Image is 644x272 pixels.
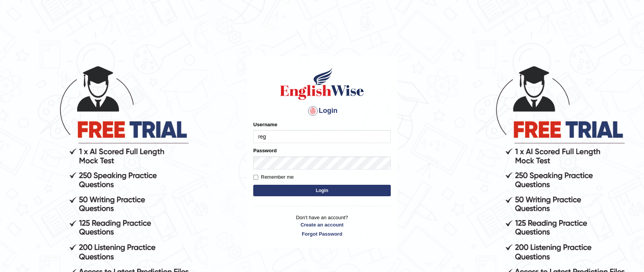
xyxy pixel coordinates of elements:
[253,230,391,238] a: Forgot Password
[253,185,391,196] button: Login
[253,147,277,154] label: Password
[253,173,294,181] label: Remember me
[253,121,277,128] label: Username
[253,214,391,238] p: Don't have an account?
[253,105,391,117] h4: Login
[253,221,391,228] a: Create an account
[253,175,258,180] input: Remember me
[278,67,366,101] img: Logo of English Wise sign in for intelligent practice with AI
